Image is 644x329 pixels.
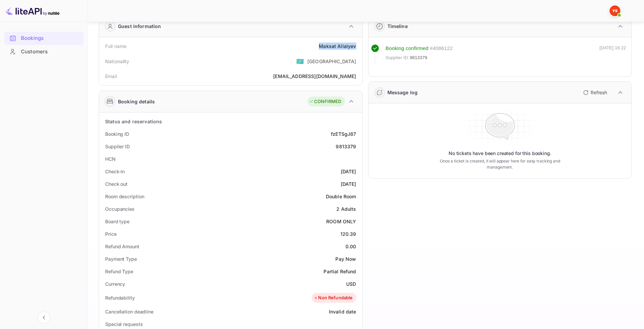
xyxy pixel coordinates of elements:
div: Bookings [21,34,80,42]
div: [DATE] [341,168,356,175]
div: Customers [4,45,84,58]
div: [EMAIL_ADDRESS][DOMAIN_NAME] [273,73,356,80]
div: USD [346,280,356,287]
div: Refundability [105,294,135,301]
div: 9813379 [336,143,356,150]
div: Bookings [4,32,84,45]
div: Guest information [118,23,161,30]
div: Timeline [387,23,408,30]
p: Once a ticket is created, it will appear here for easy tracking and management. [429,158,571,170]
div: fzETSgJ87 [331,130,356,137]
div: Supplier ID [105,143,130,150]
div: Booking ID [105,130,129,137]
a: Customers [4,45,84,58]
div: Price [105,230,117,237]
div: Refund Amount [105,243,139,250]
div: Non Refundable [313,295,353,301]
div: 120.39 [340,230,356,237]
div: Check-in [105,168,125,175]
button: Refresh [579,87,610,98]
div: Room description [105,193,144,200]
div: Status and reservations [105,118,162,125]
div: ROOM ONLY [326,218,356,225]
div: Maksat Allalyev [319,43,356,50]
div: Occupancies [105,205,135,212]
div: Customers [21,48,80,56]
div: Cancellation deadline [105,308,153,315]
div: Booking confirmed [386,45,429,52]
div: Full name [105,43,126,50]
div: Partial Refund [324,268,356,275]
p: Refresh [591,89,607,96]
div: # 4086122 [430,45,453,52]
div: 2 Adults [336,205,356,212]
div: Special requests [105,321,143,328]
img: Yandex Support [610,5,620,16]
div: Board type [105,218,129,225]
div: HCN [105,155,116,162]
div: Pay Now [335,255,356,262]
button: Collapse navigation [38,311,50,324]
div: Invalid date [329,308,356,315]
div: Booking details [118,98,155,105]
span: Supplier ID: [386,54,409,61]
div: [DATE] 16:22 [599,45,626,64]
div: Message log [387,89,418,96]
img: LiteAPI logo [5,5,59,16]
div: Payment Type [105,255,137,262]
div: CONFIRMED [309,98,341,105]
p: No tickets have been created for this booking. [449,150,551,157]
span: 9813379 [410,54,427,61]
div: Check out [105,180,127,187]
div: Refund Type [105,268,133,275]
div: Email [105,73,117,80]
span: United States [296,55,304,67]
div: Currency [105,280,125,287]
div: Double Room [326,193,356,200]
div: 0.00 [345,243,356,250]
div: Nationality [105,58,129,65]
div: [GEOGRAPHIC_DATA] [307,58,356,65]
div: [DATE] [341,180,356,187]
a: Bookings [4,32,84,44]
